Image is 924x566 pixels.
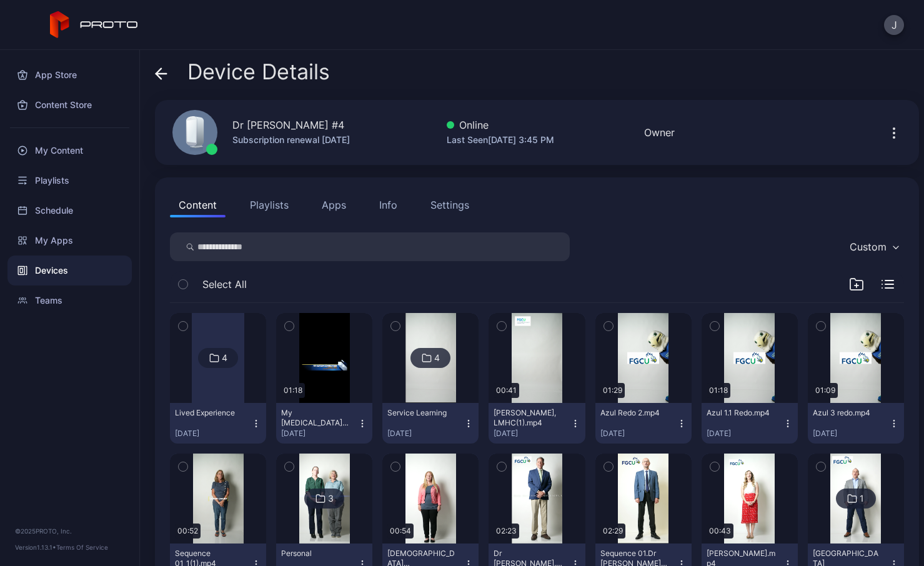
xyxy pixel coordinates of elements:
div: Last Seen [DATE] 3:45 PM [447,132,554,147]
div: 1 [860,493,864,504]
button: [PERSON_NAME], LMHC(1).mp4[DATE] [489,403,585,444]
div: Custom [850,241,887,253]
div: [DATE] [813,429,889,439]
a: Schedule [7,196,132,226]
span: Device Details [187,60,330,84]
div: [DATE] [175,429,251,439]
a: Terms Of Service [56,544,108,551]
div: Subscription renewal [DATE] [232,132,350,147]
span: Select All [202,277,247,292]
button: Azul 3 redo.mp4[DATE] [808,403,904,444]
a: Content Store [7,90,132,120]
button: Apps [313,192,355,217]
div: Amanda Zoghbi, LMHC(1).mp4 [494,408,562,428]
div: Info [379,197,397,212]
div: Azul 1.1 Redo.mp4 [707,408,775,418]
div: [DATE] [494,429,570,439]
button: My [MEDICAL_DATA] Conncection.mp4[DATE] [276,403,372,444]
a: Devices [7,256,132,285]
a: My Content [7,136,132,166]
div: © 2025 PROTO, Inc. [15,526,124,536]
div: Service Learning [387,408,456,418]
div: Online [447,117,554,132]
a: My Apps [7,226,132,256]
div: Azul 3 redo.mp4 [813,408,882,418]
div: Owner [644,125,675,140]
button: J [884,15,904,35]
button: Lived Experience[DATE] [170,403,266,444]
button: Playlists [241,192,297,217]
div: [DATE] [600,429,677,439]
div: My Autism Conncection.mp4 [281,408,350,428]
button: Settings [422,192,478,217]
button: Custom [843,232,904,261]
div: [DATE] [281,429,357,439]
div: Settings [430,197,469,212]
div: [DATE] [387,429,464,439]
button: Azul Redo 2.mp4[DATE] [595,403,692,444]
div: 4 [434,352,440,364]
button: Info [370,192,406,217]
div: Azul Redo 2.mp4 [600,408,669,418]
button: Service Learning[DATE] [382,403,479,444]
button: Azul 1.1 Redo.mp4[DATE] [702,403,798,444]
span: Version 1.13.1 • [15,544,56,551]
div: 3 [328,493,334,504]
button: Content [170,192,226,217]
div: 4 [222,352,227,364]
div: [DATE] [707,429,783,439]
div: Lived Experience [175,408,244,418]
div: Personal [281,549,350,559]
a: Teams [7,285,132,315]
a: Playlists [7,166,132,196]
div: Dr [PERSON_NAME] #4 [232,117,344,132]
a: App Store [7,60,132,90]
